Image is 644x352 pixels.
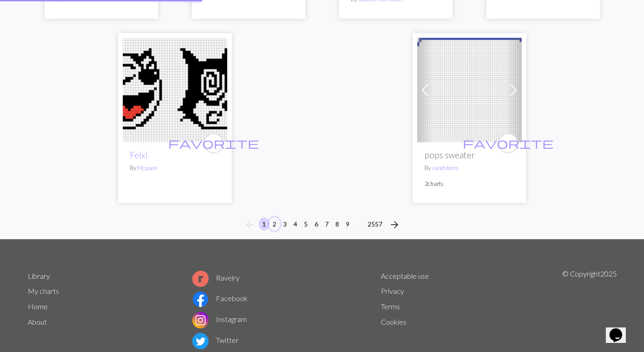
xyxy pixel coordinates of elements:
[28,302,48,311] a: Home
[168,136,259,150] span: favorite
[463,134,554,152] i: favourite
[241,217,404,232] nav: Page navigation
[342,217,353,231] button: 9
[424,180,514,188] p: 2 charts
[498,133,518,153] button: favourite
[389,219,400,230] i: Next
[192,315,247,323] a: Instagram
[192,271,209,287] img: Ravelry logo
[192,291,209,307] img: Facebook logo
[332,217,343,231] button: 8
[168,134,259,152] i: favourite
[192,336,239,344] a: Twitter
[417,85,522,93] a: pops sweater
[381,287,404,295] a: Privacy
[269,217,280,231] button: 2
[389,218,400,231] span: arrow_forward
[123,85,227,93] a: Felix
[381,272,429,280] a: Acceptable use
[432,164,459,171] a: sandstorm
[259,217,270,231] button: 1
[364,217,386,231] button: 2557
[192,333,209,349] img: Twitter logo
[381,302,400,311] a: Terms
[311,217,322,231] button: 6
[204,133,224,153] button: favourite
[424,150,514,160] h2: pops sweater
[562,268,617,351] p: © Copyright 2025
[192,312,209,328] img: Instagram logo
[463,136,554,150] span: favorite
[28,287,59,295] a: My charts
[321,217,332,231] button: 7
[137,164,157,171] a: Mcquon
[417,38,522,142] img: pops sweater
[280,217,290,231] button: 3
[290,217,301,231] button: 4
[424,164,514,172] p: By
[28,317,47,326] a: About
[130,164,220,172] p: By
[192,294,248,302] a: Facebook
[385,217,404,232] button: Next
[130,150,148,160] a: Felxi
[300,217,311,231] button: 5
[192,273,240,282] a: Ravelry
[606,316,635,343] iframe: chat widget
[123,38,227,142] img: Felix
[28,272,50,280] a: Library
[381,317,406,326] a: Cookies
